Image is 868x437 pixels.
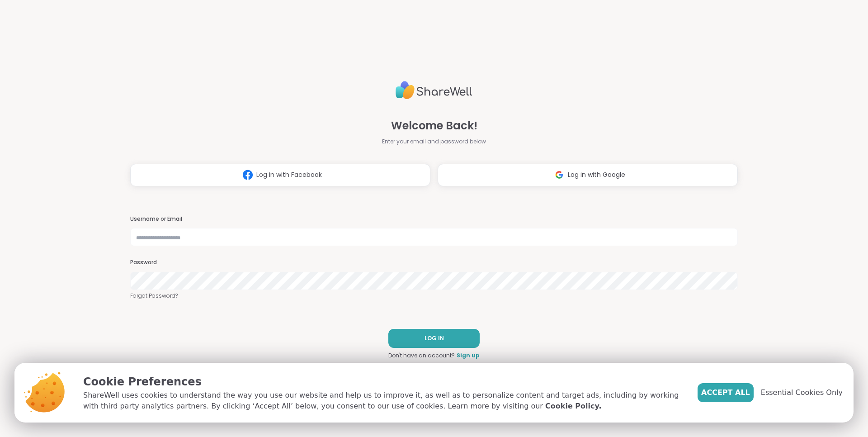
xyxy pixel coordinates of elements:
[568,170,625,180] span: Log in with Google
[239,166,256,183] img: ShareWell Logomark
[130,259,738,266] h3: Password
[382,138,486,146] span: Enter your email and password below
[130,292,738,300] a: Forgot Password?
[425,334,444,342] span: LOG IN
[130,215,738,223] h3: Username or Email
[457,351,480,360] a: Sign up
[83,390,683,412] p: ShareWell uses cookies to understand the way you use our website and help us to improve it, as we...
[761,387,843,398] span: Essential Cookies Only
[701,387,750,398] span: Accept All
[130,164,430,186] button: Log in with Facebook
[388,351,455,360] span: Don't have an account?
[396,77,472,103] img: ShareWell Logo
[545,401,601,412] a: Cookie Policy.
[698,383,754,402] button: Accept All
[391,118,477,134] span: Welcome Back!
[438,164,738,186] button: Log in with Google
[551,166,568,183] img: ShareWell Logomark
[256,170,322,180] span: Log in with Facebook
[83,374,683,390] p: Cookie Preferences
[388,329,480,348] button: LOG IN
